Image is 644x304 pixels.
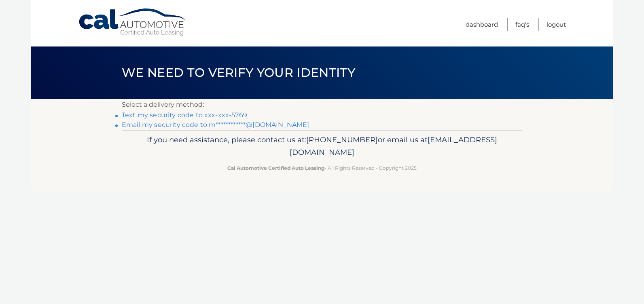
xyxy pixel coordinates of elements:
[306,135,378,144] span: [PHONE_NUMBER]
[122,111,247,119] a: Text my security code to xxx-xxx-5769
[547,18,566,31] a: Logout
[127,164,517,172] p: - All Rights Reserved - Copyright 2025
[122,99,522,110] p: Select a delivery method:
[466,18,498,31] a: Dashboard
[122,65,355,80] span: We need to verify your identity
[78,8,187,37] a: Cal Automotive
[227,165,324,171] strong: Cal Automotive Certified Auto Leasing
[127,133,517,159] p: If you need assistance, please contact us at: or email us at
[515,18,529,31] a: FAQ's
